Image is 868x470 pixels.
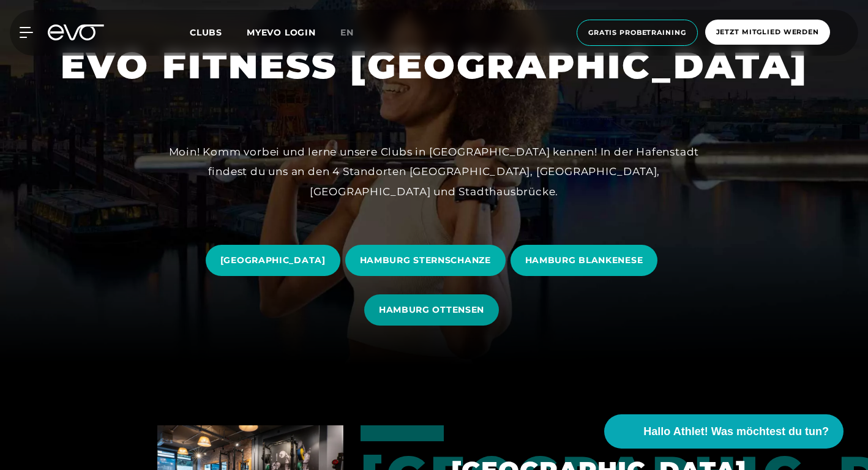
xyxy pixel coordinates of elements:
span: [GEOGRAPHIC_DATA] [220,254,326,267]
a: Clubs [190,26,247,38]
h1: EVO FITNESS [GEOGRAPHIC_DATA] [61,42,808,89]
span: Jetzt Mitglied werden [716,27,819,37]
span: HAMBURG OTTENSEN [379,304,484,316]
a: [GEOGRAPHIC_DATA] [206,236,345,285]
span: HAMBURG BLANKENESE [525,254,643,267]
a: HAMBURG STERNSCHANZE [345,236,511,285]
span: HAMBURG STERNSCHANZE [360,254,491,267]
a: HAMBURG OTTENSEN [364,285,504,335]
div: Moin! Komm vorbei und lerne unsere Clubs in [GEOGRAPHIC_DATA] kennen! In der Hafenstadt findest d... [159,142,709,201]
a: MYEVO LOGIN [247,27,316,38]
span: Hallo Athlet! Was möchtest du tun? [643,423,829,440]
a: Jetzt Mitglied werden [702,20,834,46]
button: Hallo Athlet! Was möchtest du tun? [604,414,844,449]
span: Gratis Probetraining [588,28,686,38]
span: Clubs [190,27,222,38]
a: HAMBURG BLANKENESE [511,236,663,285]
span: en [340,27,354,38]
a: Gratis Probetraining [573,20,702,46]
a: en [340,26,369,40]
